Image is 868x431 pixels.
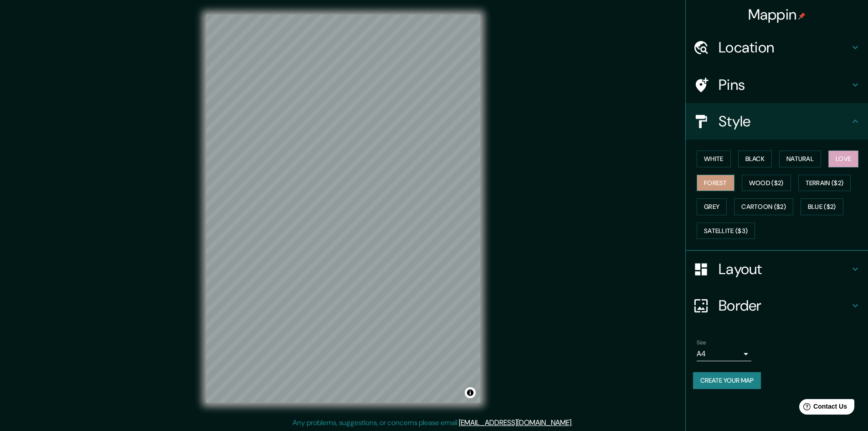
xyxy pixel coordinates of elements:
h4: Style [719,112,850,130]
button: Cartoon ($2) [734,198,793,215]
div: Border [686,287,868,324]
label: Size [697,339,706,347]
h4: Border [719,296,850,315]
button: Create your map [693,372,761,389]
button: Love [828,151,858,167]
h4: Location [719,38,850,57]
div: . [573,417,574,428]
canvas: Map [206,15,480,403]
div: Style [686,103,868,140]
button: Grey [697,198,727,215]
button: Toggle attribution [465,387,476,398]
a: [EMAIL_ADDRESS][DOMAIN_NAME] [459,418,571,427]
button: Wood ($2) [742,175,791,192]
div: Layout [686,251,868,287]
button: Satellite ($3) [697,223,755,239]
button: Natural [779,151,821,167]
p: Any problems, suggestions, or concerns please email . [293,417,573,428]
button: Terrain ($2) [798,175,851,192]
div: Pins [686,67,868,103]
iframe: Help widget launcher [787,395,858,421]
h4: Pins [719,76,850,94]
button: Forest [697,175,734,192]
h4: Mappin [748,5,806,24]
button: Black [738,151,772,167]
button: Blue ($2) [801,198,843,215]
h4: Layout [719,260,850,278]
div: A4 [697,347,751,361]
div: Location [686,29,868,66]
button: White [697,151,731,167]
div: . [574,417,576,428]
img: pin-icon.png [798,12,806,20]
